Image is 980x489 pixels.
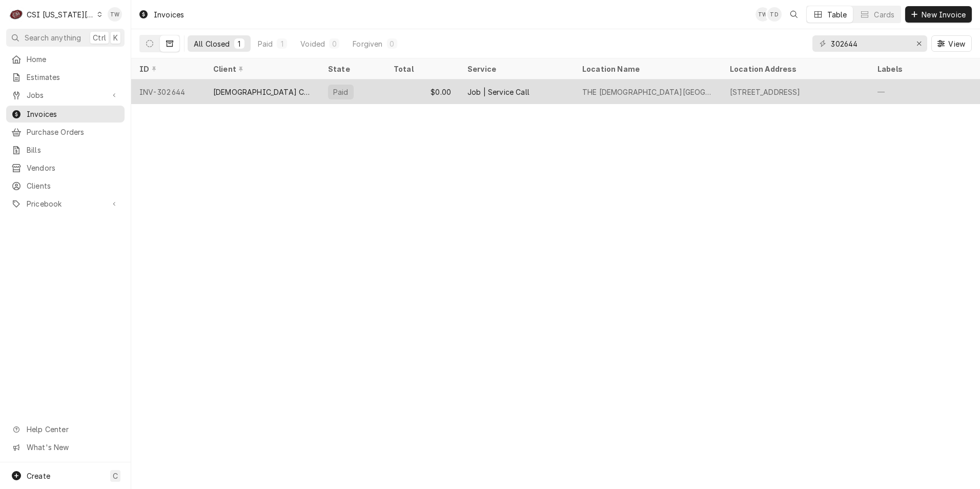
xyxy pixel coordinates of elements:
div: C [9,7,24,22]
div: Job | Service Call [467,87,529,97]
div: 1 [279,38,285,49]
span: What's New [27,442,118,453]
input: Keyword search [831,35,908,52]
div: Total [394,64,449,74]
div: CSI [US_STATE][GEOGRAPHIC_DATA] [27,9,94,20]
button: View [931,35,972,52]
div: Service [467,64,564,74]
div: 0 [331,38,337,49]
div: All Closed [194,38,230,49]
a: Invoices [6,106,125,123]
div: Tim Devereux's Avatar [767,7,782,22]
span: C [113,471,118,481]
div: Voided [300,38,325,49]
a: Go to Help Center [6,421,125,438]
span: K [113,32,118,43]
div: 0 [389,38,395,49]
div: 1 [236,38,242,49]
div: Location Name [582,64,711,74]
button: Open search [786,6,802,23]
span: New Invoice [920,9,968,20]
span: Pricebook [27,198,104,209]
span: Ctrl [93,32,106,43]
div: Tori Warrick's Avatar [756,7,770,22]
div: THE [DEMOGRAPHIC_DATA][GEOGRAPHIC_DATA] [582,87,713,97]
a: Estimates [6,69,125,86]
div: TW [108,7,122,22]
div: TD [767,7,782,22]
span: View [946,38,967,49]
button: Search anythingCtrlK [6,29,125,47]
div: Client [213,64,310,74]
span: Search anything [25,32,81,43]
a: Go to Pricebook [6,195,125,212]
div: Cards [874,9,894,20]
div: INV-302644 [131,79,205,104]
button: Erase input [911,35,927,52]
a: Vendors [6,159,125,176]
a: Bills [6,141,125,158]
div: [STREET_ADDRESS] [730,87,801,97]
div: ID [139,64,195,74]
a: Home [6,51,125,68]
a: Purchase Orders [6,124,125,140]
div: $0.00 [385,79,459,104]
span: Invoices [27,109,119,119]
div: [DEMOGRAPHIC_DATA] COMMUNITY [213,87,312,97]
div: State [328,64,377,74]
span: Help Center [27,424,118,435]
div: Table [827,9,847,20]
a: Clients [6,177,125,194]
button: New Invoice [905,6,972,23]
div: Forgiven [353,38,382,49]
div: CSI Kansas City's Avatar [9,7,24,22]
span: Home [27,54,119,65]
div: Tori Warrick's Avatar [108,7,122,22]
div: TW [756,7,770,22]
span: Vendors [27,162,119,173]
div: Location Address [730,64,859,74]
span: Jobs [27,90,104,100]
div: Paid [258,38,273,49]
span: Create [27,472,50,480]
span: Purchase Orders [27,127,119,137]
a: Go to Jobs [6,87,125,104]
span: Bills [27,145,119,155]
a: Go to What's New [6,439,125,456]
span: Estimates [27,72,119,83]
span: Clients [27,180,119,191]
div: Paid [332,87,350,97]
